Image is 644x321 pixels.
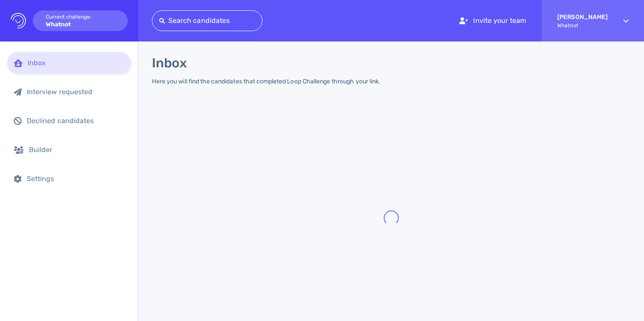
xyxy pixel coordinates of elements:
span: Whatnot [557,22,608,29]
div: Settings [27,175,124,183]
strong: [PERSON_NAME] [557,13,608,21]
div: Builder [29,146,124,154]
h1: Inbox [152,55,187,71]
div: Declined candidates [27,117,124,125]
div: Interview requested [27,88,124,96]
div: Inbox [28,59,124,67]
div: Here you will find the candidates that completed Loop Challenge through your link. [152,78,380,85]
